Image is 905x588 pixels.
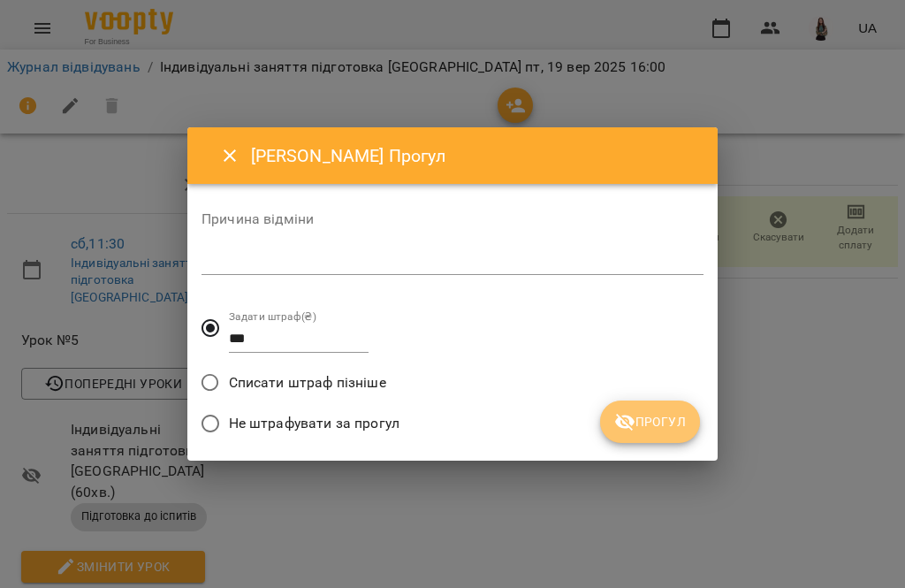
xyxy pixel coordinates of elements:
[209,134,251,177] button: Close
[614,411,686,432] span: Прогул
[229,311,316,322] label: Задати штраф(₴)
[229,413,399,434] span: Не штрафувати за прогул
[229,372,386,393] span: Списати штраф пізніше
[251,142,696,170] h6: [PERSON_NAME] Прогул
[229,325,369,353] input: Задати штраф(₴)
[600,401,700,443] button: Прогул
[202,212,703,226] label: Причина відміни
